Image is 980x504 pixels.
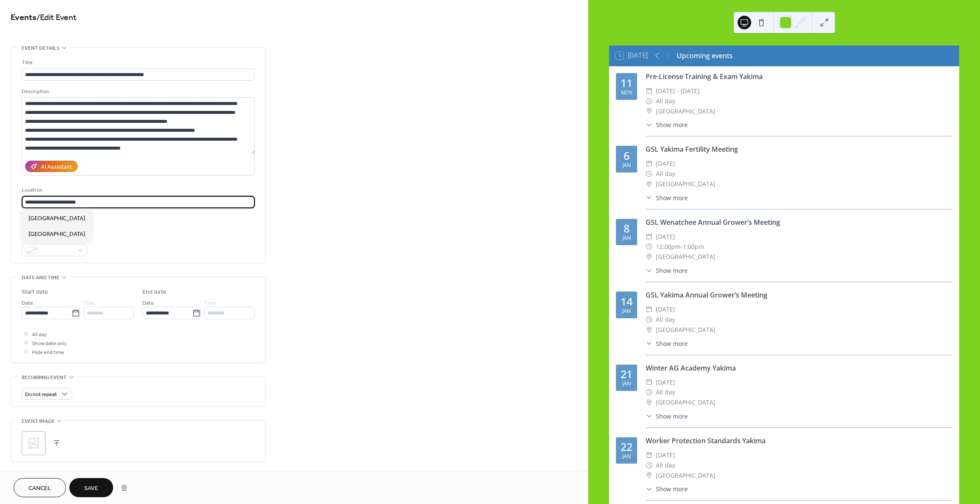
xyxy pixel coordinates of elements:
[25,161,78,172] button: AI Assistant
[28,214,85,223] span: [GEOGRAPHIC_DATA]
[646,460,652,470] div: ​
[646,484,652,493] div: ​
[683,242,704,252] span: 1:00pm
[621,90,632,96] div: Nov
[646,86,652,96] div: ​
[646,436,952,446] div: Worker Protection Standards Yakima
[646,314,652,325] div: ​
[646,339,652,348] div: ​
[656,304,675,314] span: [DATE]
[656,266,688,275] span: Show more
[646,169,652,179] div: ​
[622,381,631,387] div: Jan
[14,478,66,497] button: Cancel
[656,106,715,116] span: [GEOGRAPHIC_DATA]
[22,234,85,243] div: Event color
[656,96,675,106] span: All day
[622,309,631,314] div: Jan
[646,144,952,154] div: GSL Yakima Fertility Meeting
[84,484,98,493] span: Save
[656,242,681,252] span: 12:00pm
[622,163,631,168] div: Jan
[656,397,715,408] span: [GEOGRAPHIC_DATA]
[22,417,55,426] span: Event image
[22,58,253,67] div: Title
[677,51,733,61] div: Upcoming events
[656,484,688,493] span: Show more
[646,96,652,106] div: ​
[22,273,60,282] span: Date and time
[656,470,715,481] span: [GEOGRAPHIC_DATA]
[656,86,700,96] span: [DATE] - [DATE]
[646,120,652,129] div: ​
[22,186,253,195] div: Location
[656,339,688,348] span: Show more
[646,193,688,202] button: ​Show more
[646,397,652,408] div: ​
[656,179,715,189] span: [GEOGRAPHIC_DATA]
[83,299,95,308] span: Time
[656,377,675,388] span: [DATE]
[646,339,688,348] button: ​Show more
[22,431,46,455] div: ;
[37,9,77,26] span: / Edit Event
[646,484,688,493] button: ​Show more
[646,450,652,460] div: ​
[646,242,652,252] div: ​
[22,288,48,297] div: Start date
[142,299,154,308] span: Date
[624,223,630,234] div: 8
[621,442,632,452] div: 22
[656,232,675,242] span: [DATE]
[142,288,166,297] div: End date
[32,330,47,339] span: All day
[646,217,952,227] div: GSL Wenatchee Annual Grower’s Meeting
[621,296,632,307] div: 14
[22,87,253,96] div: Description
[646,106,652,116] div: ​
[656,159,675,169] span: [DATE]
[621,78,632,88] div: 11
[22,373,67,382] span: Recurring event
[656,387,675,397] span: All day
[646,377,652,388] div: ​
[28,230,85,239] span: [GEOGRAPHIC_DATA]
[69,478,113,497] button: Save
[656,169,675,179] span: All day
[646,412,652,421] div: ​
[656,314,675,325] span: All day
[646,266,688,275] button: ​Show more
[646,71,952,82] div: Pre-License Training & Exam Yakima
[11,9,37,26] a: Events
[681,242,683,252] span: -
[22,44,60,53] span: Event details
[646,325,652,335] div: ​
[646,120,688,129] button: ​Show more
[25,390,57,399] span: Do not repeat
[646,232,652,242] div: ​
[646,363,952,373] div: Winter AG Academy Yakima
[624,150,630,161] div: 6
[32,348,64,357] span: Hide end time
[646,193,652,202] div: ​
[656,120,688,129] span: Show more
[646,304,652,314] div: ​
[656,450,675,460] span: [DATE]
[646,266,652,275] div: ​
[204,299,216,308] span: Time
[41,163,72,172] div: AI Assistant
[656,252,715,262] span: [GEOGRAPHIC_DATA]
[32,339,67,348] span: Show date only
[622,235,631,241] div: Jan
[621,369,632,379] div: 21
[22,299,33,308] span: Date
[646,387,652,397] div: ​
[646,179,652,189] div: ​
[656,193,688,202] span: Show more
[28,484,51,493] span: Cancel
[656,412,688,421] span: Show more
[646,412,688,421] button: ​Show more
[646,252,652,262] div: ​
[646,159,652,169] div: ​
